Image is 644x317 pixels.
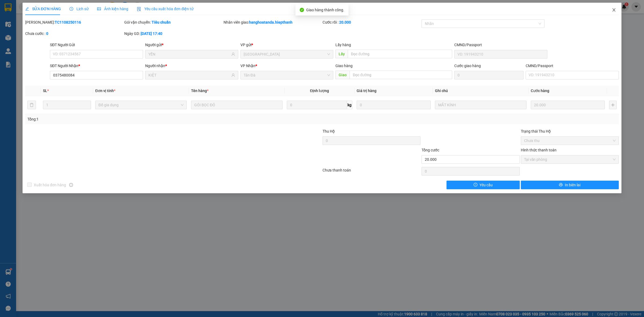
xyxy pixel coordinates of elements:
span: Đồ gia dụng [98,101,184,109]
span: SỬA ĐƠN HÀNG [25,7,61,11]
span: Giao [335,71,350,79]
b: 20.000 [339,20,351,24]
div: Ngày GD: [124,31,222,37]
div: Cước rồi : [323,19,420,25]
span: Xuất hóa đơn hàng [32,182,68,188]
div: VP gửi [240,42,334,48]
input: 0 [531,101,605,109]
span: user [231,73,235,77]
span: info-circle [69,183,73,187]
span: close [612,8,616,12]
span: Đơn vị tính [95,89,115,93]
span: Thu Hộ [323,129,335,133]
div: CMND/Passport [526,63,619,69]
img: icon [137,7,141,11]
span: SL [43,89,47,93]
div: CMND/Passport [454,42,547,48]
div: Trạng thái Thu Hộ [521,128,619,134]
div: SĐT Người Nhận [50,63,143,69]
span: Ảnh kiện hàng [97,7,128,11]
button: exclamation-circleYêu cầu [447,181,520,189]
input: Dọc đường [350,71,452,79]
input: Tên người nhận [148,72,230,78]
div: SĐT Người Gửi [50,42,143,48]
th: Ghi chú [433,86,529,96]
span: Lấy hàng [335,43,351,47]
span: Yêu cầu [480,182,493,188]
div: Người nhận [145,63,238,69]
span: Tổng cước [422,148,439,152]
div: Người gửi [145,42,238,48]
input: 0 [357,101,431,109]
span: Chưa thu [524,137,616,145]
input: Tên người gửi [148,51,230,57]
button: printerIn biên lai [521,181,619,189]
div: Nhân viên giao: [224,19,321,25]
span: VP Nhận [240,64,255,68]
span: Cước hàng [531,89,549,93]
span: check-circle [300,8,304,12]
span: Yêu cầu xuất hóa đơn điện tử [137,7,193,11]
label: Hình thức thanh toán [521,148,557,152]
button: Close [606,3,621,18]
input: Ghi Chú [435,101,526,109]
input: VD: 191943210 [454,50,547,59]
input: Dọc đường [348,50,452,58]
span: In biên lai [565,182,580,188]
input: VD: Bàn, Ghế [191,101,283,109]
span: Lấy [335,50,348,58]
button: delete [27,101,36,109]
span: exclamation-circle [474,183,477,187]
b: [DATE] 17:40 [141,31,162,36]
div: Tổng: 1 [27,116,248,122]
span: Tân Châu [244,50,330,58]
b: Tiêu chuẩn [152,20,171,24]
span: Định lượng [310,89,329,93]
span: Giá trị hàng [357,89,376,93]
b: hanghoatanda.hiepthanh [249,20,292,24]
span: edit [25,7,29,11]
label: Cước giao hàng [454,64,481,68]
span: Giao hàng [335,64,353,68]
div: Gói vận chuyển: [124,19,222,25]
b: TC1108250116 [55,20,81,24]
div: [PERSON_NAME]: [25,19,123,25]
span: Lịch sử [69,7,89,11]
div: Chưa thanh toán [322,167,421,177]
span: Tản Đà [244,71,330,79]
div: Chưa cước : [25,31,123,37]
button: plus [609,101,617,109]
span: Tại văn phòng [524,155,616,163]
span: Giao hàng thành công. [306,8,344,12]
span: user [231,52,235,56]
b: 0 [46,31,48,36]
span: clock-circle [69,7,73,11]
input: Cước giao hàng [454,71,524,79]
span: printer [559,183,563,187]
span: Tên hàng [191,89,208,93]
span: picture [97,7,101,11]
span: kg [347,101,352,109]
